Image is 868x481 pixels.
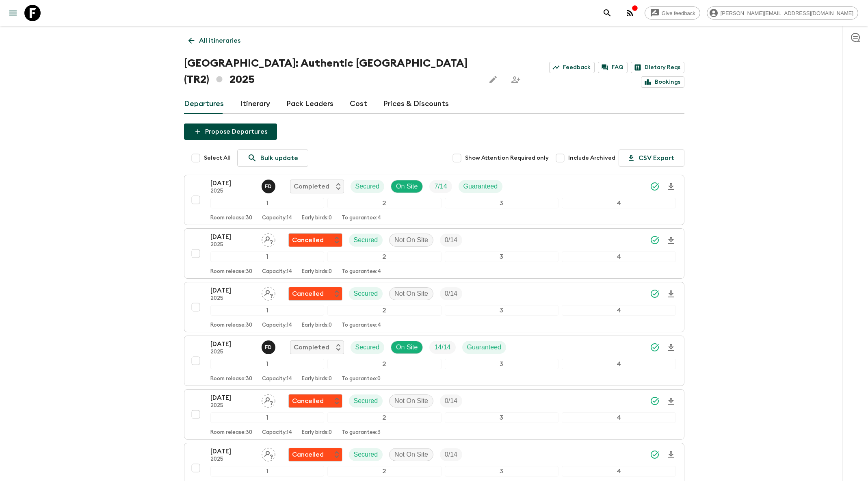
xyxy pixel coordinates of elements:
p: Capacity: 14 [262,376,292,382]
p: To guarantee: 0 [342,376,381,382]
p: To guarantee: 3 [342,429,381,436]
p: Secured [354,235,378,245]
p: 7 / 14 [434,182,447,191]
p: Room release: 30 [210,322,252,329]
button: [DATE]2025Fatih DeveliCompletedSecuredOn SiteTrip FillGuaranteed1234Room release:30Capacity:14Ear... [184,175,684,225]
p: Secured [354,289,378,299]
p: Early birds: 0 [302,429,332,436]
button: menu [5,5,21,21]
div: Trip Fill [429,341,455,354]
div: 2 [327,198,442,208]
div: Secured [351,341,385,354]
span: Show Attention Required only [465,154,549,162]
div: Not On Site [389,234,433,247]
button: [DATE]2025Assign pack leaderFlash Pack cancellationSecuredNot On SiteTrip Fill1234Room release:30... [184,228,684,279]
p: 2025 [210,242,255,248]
a: Give feedback [645,6,700,19]
span: Include Archived [568,154,615,162]
span: Fatih Develi [262,182,277,188]
svg: Download Onboarding [666,343,676,353]
a: FAQ [598,62,628,73]
p: 2025 [210,188,255,195]
p: [DATE] [210,339,255,349]
p: 2025 [210,403,255,409]
svg: Download Onboarding [666,182,676,192]
p: [DATE] [210,232,255,242]
p: 2025 [210,456,255,463]
p: All itineraries [199,36,240,45]
p: 14 / 14 [434,342,450,352]
a: Bulk update [237,149,308,167]
p: Cancelled [292,289,324,299]
p: Capacity: 14 [262,429,292,436]
p: Completed [294,342,329,352]
div: 3 [445,466,559,477]
p: To guarantee: 4 [342,322,381,329]
button: [DATE]2025Fatih DeveliCompletedSecuredOn SiteTrip FillGuaranteed1234Room release:30Capacity:14Ear... [184,336,684,386]
p: Guaranteed [463,182,498,191]
p: 0 / 14 [445,396,457,406]
p: Not On Site [394,235,428,245]
div: 4 [562,466,676,477]
p: Early birds: 0 [302,322,332,329]
button: [DATE]2025Assign pack leaderFlash Pack cancellationSecuredNot On SiteTrip Fill1234Room release:30... [184,389,684,440]
button: Edit this itinerary [485,71,501,88]
div: 1 [210,466,325,477]
a: Bookings [641,76,684,88]
div: Flash Pack cancellation [288,448,342,461]
span: Fatih Develi [262,343,277,349]
a: Prices & Discounts [383,94,449,114]
div: On Site [391,341,423,354]
p: Secured [354,396,378,406]
p: Early birds: 0 [302,376,332,382]
span: Assign pack leader [262,396,275,403]
a: Feedback [549,62,595,73]
p: Guaranteed [467,342,502,352]
div: Secured [349,394,383,407]
span: Assign pack leader [262,289,275,296]
div: Trip Fill [440,287,462,300]
div: 3 [445,412,559,423]
div: 1 [210,305,325,316]
p: Room release: 30 [210,429,252,436]
div: [PERSON_NAME][EMAIL_ADDRESS][DOMAIN_NAME] [707,6,858,19]
div: 4 [562,305,676,316]
span: Assign pack leader [262,450,275,457]
div: Trip Fill [440,448,462,461]
a: Dietary Reqs [631,62,684,73]
div: Not On Site [389,394,433,407]
p: 0 / 14 [445,289,457,299]
div: 4 [562,251,676,262]
span: [PERSON_NAME][EMAIL_ADDRESS][DOMAIN_NAME] [716,10,858,16]
p: To guarantee: 4 [342,269,381,275]
div: On Site [391,180,423,193]
p: [DATE] [210,393,255,403]
svg: Synced Successfully [650,182,660,191]
div: 4 [562,412,676,423]
p: [DATE] [210,178,255,188]
p: Room release: 30 [210,269,252,275]
a: Cost [350,94,367,114]
p: 2025 [210,295,255,302]
svg: Synced Successfully [650,450,660,459]
a: All itineraries [184,32,245,49]
div: 2 [327,412,442,423]
div: Not On Site [389,448,433,461]
svg: Download Onboarding [666,236,676,245]
div: Trip Fill [429,180,452,193]
div: 2 [327,251,442,262]
button: [DATE]2025Assign pack leaderFlash Pack cancellationSecuredNot On SiteTrip Fill1234Room release:30... [184,282,684,332]
p: Early birds: 0 [302,215,332,221]
div: 1 [210,251,325,262]
svg: Download Onboarding [666,396,676,406]
h1: [GEOGRAPHIC_DATA]: Authentic [GEOGRAPHIC_DATA] (TR2) 2025 [184,55,478,88]
p: Cancelled [292,396,324,406]
p: Early birds: 0 [302,269,332,275]
div: 3 [445,251,559,262]
span: Assign pack leader [262,236,275,242]
p: On Site [396,342,418,352]
a: Itinerary [240,94,270,114]
p: 0 / 14 [445,450,457,459]
p: 0 / 14 [445,235,457,245]
div: 2 [327,359,442,369]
